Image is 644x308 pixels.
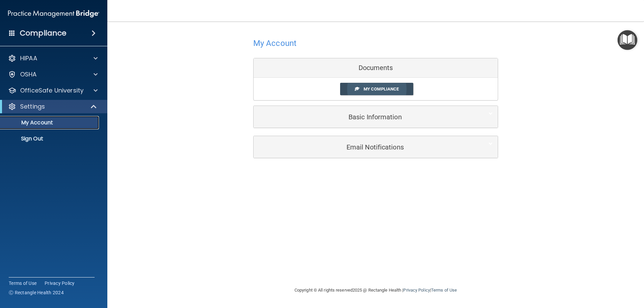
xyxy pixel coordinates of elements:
[20,54,37,62] p: HIPAA
[9,289,64,296] span: Ⓒ Rectangle Health 2024
[259,113,472,121] h5: Basic Information
[8,86,98,95] a: OfficeSafe University
[20,86,84,95] p: OfficeSafe University
[8,103,97,111] a: Settings
[259,109,493,124] a: Basic Information
[4,119,96,126] p: My Account
[403,288,430,293] a: Privacy Policy
[364,86,399,91] span: My Compliance
[4,135,96,142] p: Sign Out
[253,280,498,301] div: Copyright © All rights reserved 2025 @ Rectangle Health | |
[8,54,98,62] a: HIPAA
[8,70,98,78] a: OSHA
[20,70,37,78] p: OSHA
[259,139,493,155] a: Email Notifications
[20,103,45,111] p: Settings
[431,288,457,293] a: Terms of Use
[20,28,66,38] h4: Compliance
[618,30,637,50] button: Open Resource Center
[8,7,99,20] img: PMB logo
[45,280,75,287] a: Privacy Policy
[253,39,297,48] h4: My Account
[9,280,37,287] a: Terms of Use
[259,143,472,151] h5: Email Notifications
[254,58,498,78] div: Documents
